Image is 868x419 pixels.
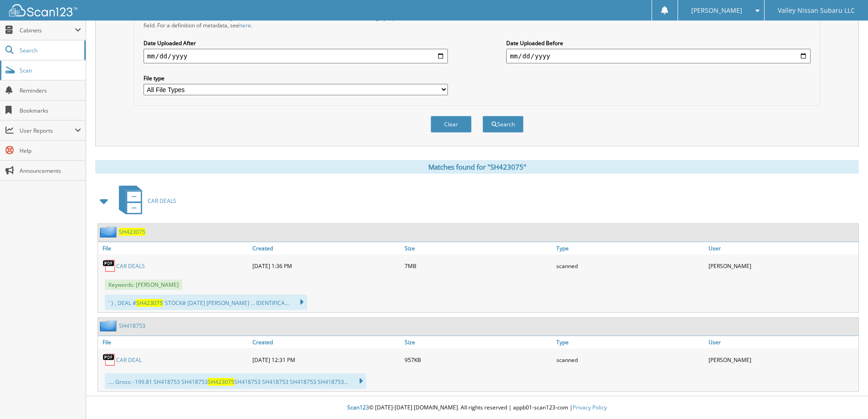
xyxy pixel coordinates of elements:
span: User Reports [20,127,75,134]
span: Reminders [20,87,81,94]
a: SH423075 [119,228,145,236]
button: Clear [431,116,472,133]
a: Size [402,242,555,254]
span: Search [20,47,80,54]
label: Date Uploaded After [144,39,448,47]
div: 7MB [402,257,555,275]
a: Privacy Policy [573,403,607,411]
a: User [706,242,858,254]
div: All metadata fields are searched by default. Select a cabinet with metadata to enable filtering b... [144,14,448,29]
div: [PERSON_NAME] [706,351,858,369]
span: Scan123 [347,403,369,411]
a: here [239,21,251,29]
img: folder2.png [100,320,119,331]
img: scan123-logo-white.svg [9,4,77,16]
label: File type [144,74,448,82]
span: CAR DEALS [148,197,176,205]
div: scanned [554,351,706,369]
div: scanned [554,257,706,275]
span: Bookmarks [20,107,81,114]
div: [DATE] 1:36 PM [250,257,402,275]
span: SH423075 [136,299,163,307]
div: .... Gross: -199.81 SH418753 SH418753 SH418753 SH418753 SH418753 SH418753... [105,373,366,389]
label: Date Uploaded Before [506,39,811,47]
span: [PERSON_NAME] [691,8,742,13]
div: [DATE] 12:31 PM [250,351,402,369]
img: PDF.png [103,259,116,273]
a: Type [554,242,706,254]
input: end [506,49,811,63]
span: Valley Nissan Subaru LLC [778,8,855,13]
span: SH423075 [208,378,234,386]
a: CAR DEALS [116,262,145,270]
a: User [706,336,858,348]
span: Announcements [20,167,81,175]
a: CAR DEAL [116,356,142,364]
img: PDF.png [103,353,116,367]
a: CAR DEALS [113,183,176,219]
a: File [98,336,250,348]
a: File [98,242,250,254]
div: 957KB [402,351,555,369]
div: © [DATE]-[DATE] [DOMAIN_NAME]. All rights reserved | appb01-scan123-com | [86,397,868,419]
span: Cabinets [20,26,75,34]
span: Help [20,147,81,155]
button: Search [483,116,524,133]
a: SH418753 [119,322,145,330]
img: folder2.png [100,226,119,238]
span: Scan [20,67,81,74]
a: Size [402,336,555,348]
a: Created [250,242,402,254]
div: [PERSON_NAME] [706,257,858,275]
a: Created [250,336,402,348]
a: Type [554,336,706,348]
input: start [144,49,448,63]
div: ' } , DEAL # ‘ STOCK# [DATE] [PERSON_NAME] ... IDENTIFICA... [105,295,307,310]
div: Matches found for "SH423075" [95,160,859,174]
span: Keywords: [PERSON_NAME] [105,279,182,290]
